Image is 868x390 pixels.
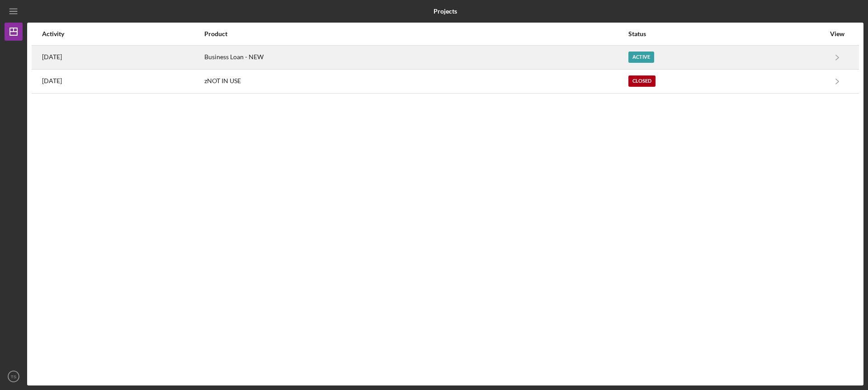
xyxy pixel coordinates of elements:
time: 2022-12-30 18:50 [42,77,62,85]
div: Closed [628,75,656,87]
time: 2025-09-25 20:22 [42,53,62,61]
div: Active [628,52,654,63]
b: Projects [434,8,457,15]
div: View [826,30,849,38]
div: zNOT IN USE [204,70,627,93]
div: Activity [42,30,203,38]
div: Business Loan - NEW [204,46,627,69]
button: TS [5,367,23,385]
div: Product [204,30,627,38]
text: TS [11,374,16,379]
div: Status [628,30,825,38]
